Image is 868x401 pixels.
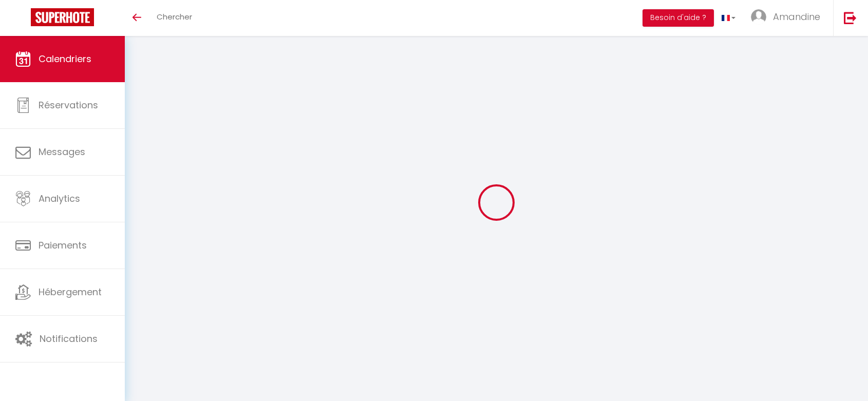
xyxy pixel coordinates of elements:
span: Messages [39,145,85,158]
button: Besoin d'aide ? [643,9,714,27]
span: Calendriers [39,52,91,65]
span: Hébergement [39,285,102,298]
img: Super Booking [31,8,94,26]
img: ... [751,9,766,25]
span: Chercher [157,11,192,22]
img: logout [844,11,857,24]
span: Amandine [773,10,820,23]
span: Paiements [39,239,87,252]
span: Réservations [39,99,98,111]
span: Analytics [39,192,80,205]
span: Notifications [40,332,98,345]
